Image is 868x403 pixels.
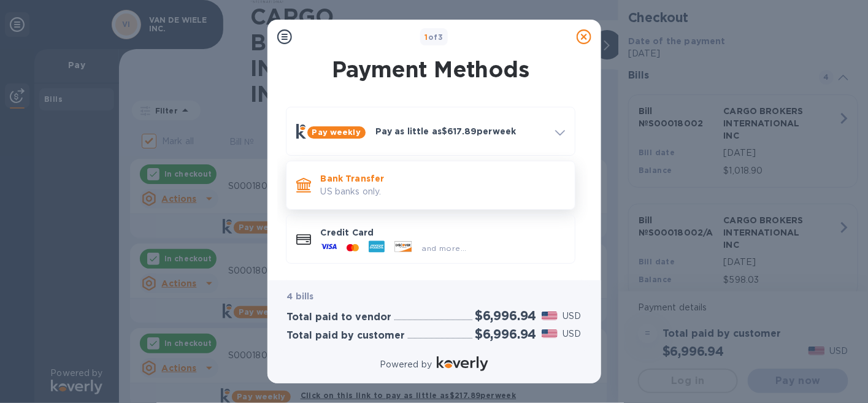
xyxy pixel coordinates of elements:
[542,312,558,320] img: USD
[380,358,432,371] p: Powered by
[563,328,581,340] p: USD
[287,312,392,323] h3: Total paid to vendor
[437,356,488,371] img: Logo
[312,128,361,137] b: Pay weekly
[475,308,536,323] h2: $6,996.94
[425,33,428,42] span: 1
[542,329,558,338] img: USD
[475,326,536,342] h2: $6,996.94
[375,125,545,137] p: Pay as little as $617.89 per week
[321,172,565,185] p: Bank Transfer
[287,330,405,342] h3: Total paid by customer
[283,56,578,82] h1: Payment Methods
[287,291,314,301] b: 4 bills
[321,226,565,239] p: Credit Card
[563,310,581,323] p: USD
[321,185,565,198] p: US banks only.
[425,33,444,42] b: of 3
[422,244,467,253] span: and more...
